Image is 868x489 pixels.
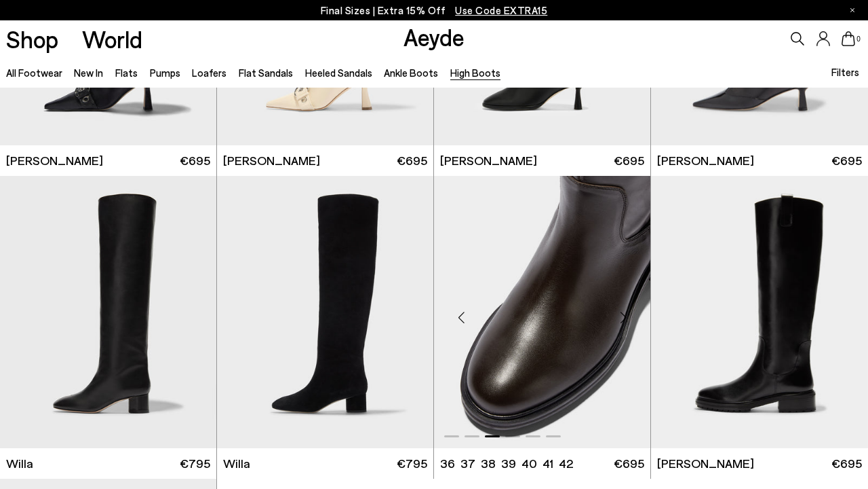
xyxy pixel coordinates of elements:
[321,2,548,19] p: Final Sizes | Extra 15% Off
[651,176,868,448] img: Henry Knee-High Boots
[217,448,433,479] a: Willa €795
[180,152,210,169] span: €695
[6,455,33,472] span: Willa
[440,455,455,472] li: 36
[842,31,855,46] a: 0
[6,67,62,79] a: All Footwear
[657,455,754,472] span: [PERSON_NAME]
[434,176,650,448] div: 3 / 6
[481,455,496,472] li: 38
[115,67,138,79] a: Flats
[614,152,644,169] span: €695
[305,67,372,79] a: Heeled Sandals
[831,152,862,169] span: €695
[217,176,433,448] a: Next slide Previous slide
[397,455,427,472] span: €795
[403,22,465,51] a: Aeyde
[217,145,433,176] a: [PERSON_NAME] €695
[180,455,210,472] span: €795
[397,152,427,169] span: €695
[603,297,644,338] div: Next slide
[450,67,500,79] a: High Boots
[651,176,868,448] div: 1 / 6
[434,176,650,448] a: Next slide Previous slide
[440,152,537,169] span: [PERSON_NAME]
[831,66,859,78] span: Filters
[542,455,553,472] li: 41
[455,4,547,16] span: Navigate to /collections/ss25-final-sizes
[74,67,103,79] a: New In
[223,455,250,472] span: Willa
[6,27,58,51] a: Shop
[384,67,438,79] a: Ankle Boots
[651,448,868,479] a: [PERSON_NAME] €695
[440,455,569,472] ul: variant
[441,297,481,338] div: Previous slide
[657,152,754,169] span: [PERSON_NAME]
[82,27,142,51] a: World
[192,67,226,79] a: Loafers
[831,455,862,472] span: €695
[434,145,650,176] a: [PERSON_NAME] €695
[559,455,573,472] li: 42
[239,67,293,79] a: Flat Sandals
[614,455,644,472] span: €695
[434,448,650,479] a: 36 37 38 39 40 41 42 €695
[855,35,862,43] span: 0
[501,455,516,472] li: 39
[651,145,868,176] a: [PERSON_NAME] €695
[6,152,103,169] span: [PERSON_NAME]
[434,176,650,448] img: Henry Knee-High Boots
[460,455,475,472] li: 37
[217,176,433,448] div: 1 / 6
[651,176,868,448] a: Next slide Previous slide
[521,455,537,472] li: 40
[223,152,320,169] span: [PERSON_NAME]
[150,67,180,79] a: Pumps
[217,176,433,448] img: Willa Suede Over-Knee Boots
